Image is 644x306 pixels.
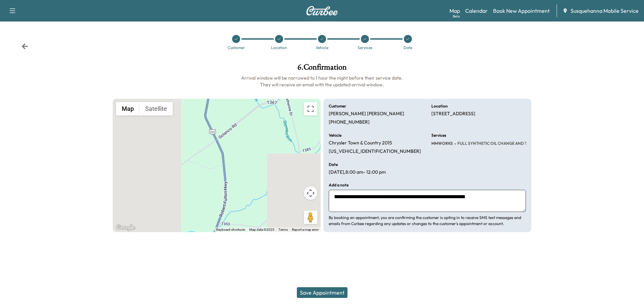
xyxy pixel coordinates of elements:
div: Location [271,46,287,50]
p: [STREET_ADDRESS] [431,111,475,117]
span: FULL SYNTHETIC OIL CHANGE AND TIRE ROTATION - WORKS PACKAGE [456,141,590,146]
a: Report a map error [292,228,319,231]
div: Back [21,43,28,50]
img: Google [114,223,137,232]
button: Drag Pegman onto the map to open Street View [304,211,317,224]
button: Toggle fullscreen view [304,102,317,116]
p: [PERSON_NAME] [PERSON_NAME] [329,111,404,117]
h6: Customer [329,104,346,108]
button: Show satellite imagery [140,102,173,116]
p: [DATE] , 8:00 am - 12:00 pm [329,169,386,175]
a: Terms (opens in new tab) [278,228,288,231]
span: Susquehanna Mobile Service [571,7,639,15]
p: [PHONE_NUMBER] [329,119,370,125]
a: Open this area in Google Maps (opens a new window) [114,223,137,232]
button: Show street map [116,102,140,116]
h1: 6 . Confirmation [113,63,531,75]
p: [US_VEHICLE_IDENTIFICATION_NUMBER] [329,148,421,155]
span: MMWORKS [431,141,453,146]
p: By booking an appointment, you are confirming the customer is opting in to receive SMS text messa... [329,215,526,227]
div: Services [358,46,372,50]
h6: Location [431,104,448,108]
div: Customer [228,46,245,50]
h6: Services [431,133,446,137]
h6: Arrival window will be narrowed to 1 hour the night before their service date. They will receive ... [113,75,531,88]
p: Chrysler Town & Country 2015 [329,140,392,146]
button: Save Appointment [297,287,347,298]
div: Vehicle [316,46,328,50]
a: MapBeta [449,7,460,15]
button: Keyboard shortcuts [216,227,245,232]
button: Map camera controls [304,186,317,200]
img: Curbee Logo [306,6,338,15]
div: Beta [453,14,460,19]
h6: Date [329,163,338,167]
span: Map data ©2025 [249,228,274,231]
a: Book New Appointment [493,7,550,15]
div: Date [404,46,412,50]
span: - [453,140,456,147]
h6: Add a note [329,183,348,187]
h6: Vehicle [329,133,341,137]
a: Calendar [465,7,488,15]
